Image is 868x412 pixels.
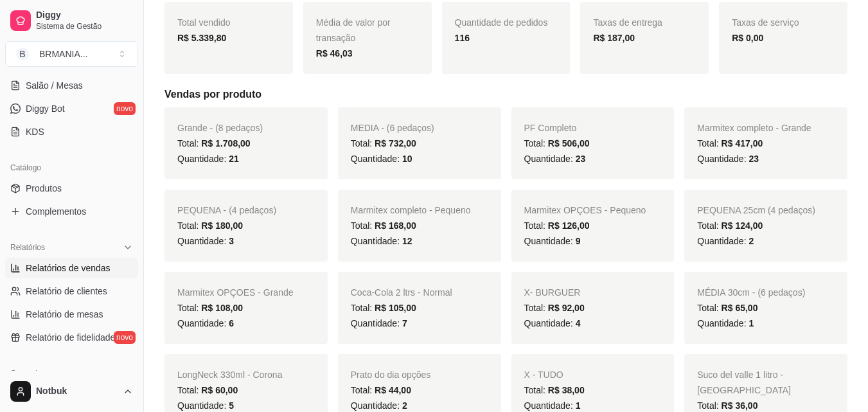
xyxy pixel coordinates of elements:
[201,385,238,395] span: R$ 60,00
[524,400,581,411] span: Quantidade:
[697,123,811,133] span: Marmitex completo - Grande
[732,17,799,28] span: Taxas de serviço
[36,10,133,21] span: Diggy
[201,220,243,231] span: R$ 180,00
[36,386,118,397] span: Notbuk
[524,370,563,380] span: X - TUDO
[351,205,471,215] span: Marmitex completo - Pequeno
[26,262,111,274] span: Relatórios de vendas
[548,138,590,148] span: R$ 506,00
[36,21,133,31] span: Sistema de Gestão
[524,318,581,328] span: Quantidade:
[402,400,407,411] span: 2
[375,138,416,148] span: R$ 732,00
[5,121,138,142] a: KDS
[524,303,585,313] span: Total:
[201,303,243,313] span: R$ 108,00
[177,370,282,380] span: LongNeck 330ml - Corona
[351,303,416,313] span: Total:
[375,220,416,231] span: R$ 168,00
[26,285,107,298] span: Relatório de clientes
[722,220,763,231] span: R$ 124,00
[351,318,407,328] span: Quantidade:
[455,17,548,28] span: Quantidade de pedidos
[229,400,234,411] span: 5
[697,205,815,215] span: PEQUENA 25cm (4 pedaços)
[524,205,646,215] span: Marmitex OPÇOES - Pequeno
[748,236,754,246] span: 2
[5,281,138,301] a: Relatório de clientes
[697,370,791,395] span: Suco del valle 1 litro - [GEOGRAPHIC_DATA]
[26,102,65,115] span: Diggy Bot
[524,220,590,231] span: Total:
[229,318,234,328] span: 6
[697,303,757,313] span: Total:
[375,303,416,313] span: R$ 105,00
[177,287,294,298] span: Marmitex OPÇOES - Grande
[5,41,138,67] button: Select a team
[177,318,234,328] span: Quantidade:
[351,154,412,164] span: Quantidade:
[16,48,29,60] span: B
[524,138,590,148] span: Total:
[5,178,138,199] a: Produtos
[26,125,44,138] span: KDS
[201,138,250,148] span: R$ 1.708,00
[697,287,805,298] span: MÉDIA 30cm - (6 pedaços)
[524,154,586,164] span: Quantidade:
[455,33,470,43] strong: 116
[351,287,452,298] span: Coca-Cola 2 ltrs - Normal
[697,220,763,231] span: Total:
[177,303,243,313] span: Total:
[351,385,411,395] span: Total:
[697,400,757,411] span: Total:
[402,318,407,328] span: 7
[177,220,243,231] span: Total:
[5,75,138,96] a: Salão / Mesas
[524,287,581,298] span: X- BURGUER
[697,318,754,328] span: Quantidade:
[5,327,138,348] a: Relatório de fidelidadenovo
[351,400,407,411] span: Quantidade:
[177,154,239,164] span: Quantidade:
[177,400,234,411] span: Quantidade:
[576,318,581,328] span: 4
[748,154,759,164] span: 23
[5,304,138,325] a: Relatório de mesas
[177,17,231,28] span: Total vendido
[177,236,234,246] span: Quantidade:
[524,236,581,246] span: Quantidade:
[548,220,590,231] span: R$ 126,00
[177,138,251,148] span: Total:
[593,33,635,43] strong: R$ 187,00
[26,205,86,218] span: Complementos
[722,400,758,411] span: R$ 36,00
[732,33,763,43] strong: R$ 0,00
[177,123,263,133] span: Grande - (8 pedaços)
[351,236,412,246] span: Quantidade:
[229,154,239,164] span: 21
[316,17,391,43] span: Média de valor por transação
[524,385,585,395] span: Total:
[351,370,431,380] span: Prato do dia opções
[10,242,45,253] span: Relatórios
[177,385,238,395] span: Total:
[576,154,586,164] span: 23
[26,79,83,92] span: Salão / Mesas
[402,236,412,246] span: 12
[229,236,234,246] span: 3
[402,154,412,164] span: 10
[164,87,847,102] h5: Vendas por produto
[351,123,434,133] span: MEDIA - (6 pedaços)
[697,236,754,246] span: Quantidade:
[697,138,763,148] span: Total:
[5,363,138,384] div: Gerenciar
[5,258,138,278] a: Relatórios de vendas
[5,201,138,222] a: Complementos
[593,17,662,28] span: Taxas de entrega
[26,182,62,195] span: Produtos
[177,33,226,43] strong: R$ 5.339,80
[5,5,138,36] a: DiggySistema de Gestão
[697,154,759,164] span: Quantidade:
[5,376,138,407] button: Notbuk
